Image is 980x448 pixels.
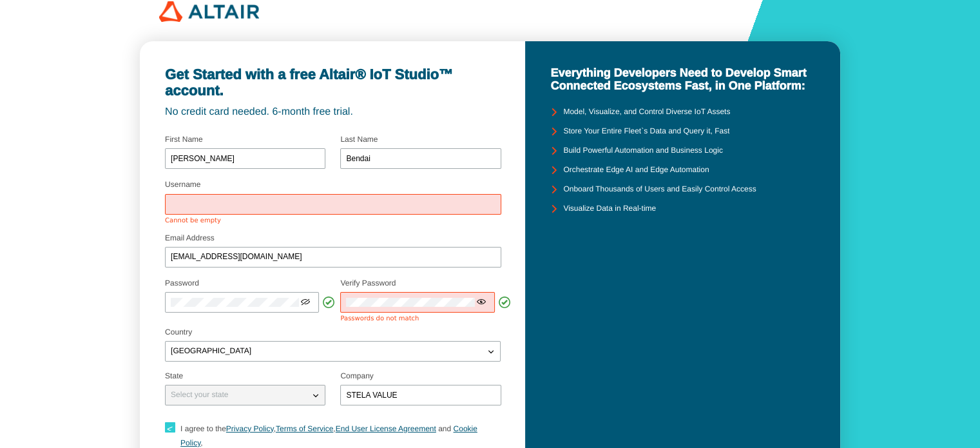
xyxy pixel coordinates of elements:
img: 320px-Altair_logo.png [159,1,259,22]
unity-typography: Onboard Thousands of Users and Easily Control Access [563,185,756,194]
span: and [438,424,451,433]
unity-typography: Visualize Data in Real-time [563,204,656,213]
label: Username [165,180,200,189]
div: Passwords do not match [340,315,501,323]
unity-typography: Get Started with a free Altair® IoT Studio™ account. [165,66,501,99]
unity-typography: Store Your Entire Fleet`s Data and Query it, Fast [563,127,729,136]
label: Verify Password [340,278,396,287]
label: Password [165,278,199,287]
a: End User License Agreement [336,424,436,433]
a: Privacy Policy [226,424,274,433]
unity-typography: Build Powerful Automation and Business Logic [563,146,722,155]
div: Cannot be empty [165,217,501,225]
label: Email Address [165,233,215,242]
a: Terms of Service [276,424,333,433]
unity-typography: No credit card needed. 6-month free trial. [165,106,501,118]
a: Cookie Policy [180,424,477,447]
unity-typography: Everything Developers Need to Develop Smart Connected Ecosystems Fast, in One Platform: [550,66,815,93]
unity-typography: Model, Visualize, and Control Diverse IoT Assets [563,108,730,117]
span: I agree to the , , , [180,424,477,447]
unity-typography: Orchestrate Edge AI and Edge Automation [563,166,709,175]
